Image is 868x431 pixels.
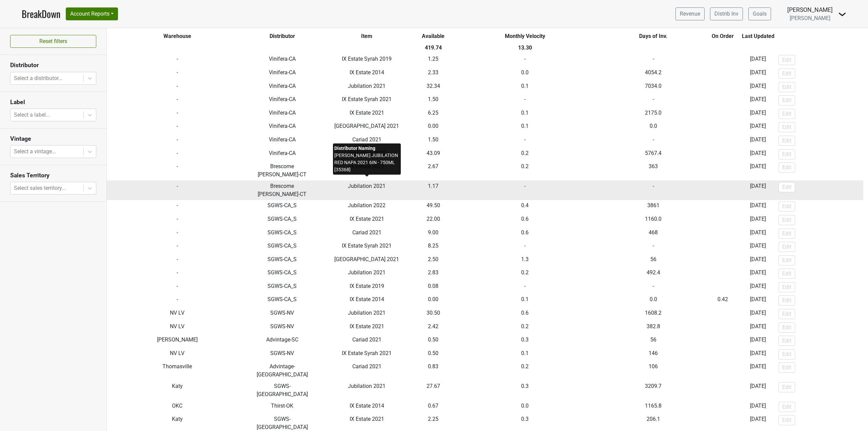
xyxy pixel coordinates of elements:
[600,380,706,400] td: 3209.7
[778,295,795,306] button: Edit
[107,294,248,308] td: -
[348,83,386,89] span: Jubilation 2021
[248,80,317,94] td: Vinifera-CA
[417,213,450,227] td: 22.00
[248,213,317,227] td: SGWS-CA_S
[706,180,739,200] td: -
[107,67,248,80] td: -
[600,107,706,121] td: 2175.0
[107,148,248,161] td: -
[248,307,317,321] td: SGWS-NV
[417,380,450,400] td: 27.67
[450,334,600,348] td: 0.3
[706,400,739,414] td: 8
[417,121,450,134] td: 0.00
[248,334,317,348] td: Advintage-SC
[417,31,450,42] th: Available: activate to sort column ascending
[706,280,739,294] td: -
[778,363,795,373] button: Edit
[706,227,739,240] td: -
[450,67,600,80] td: 0.0
[450,400,600,414] td: 0.0
[739,67,777,80] td: [DATE]
[10,135,96,142] h3: Vintage
[600,31,706,42] th: Days of Inv.: activate to sort column ascending
[248,254,317,267] td: SGWS-CA_S
[600,361,706,381] td: 106
[450,280,600,294] td: -
[450,42,600,54] th: 13.30
[107,254,248,267] td: -
[248,400,317,414] td: Thirst-OK
[739,254,777,267] td: [DATE]
[342,56,392,62] span: IX Estate Syrah 2019
[778,136,795,146] button: Edit
[107,213,248,227] td: -
[450,240,600,254] td: -
[450,31,600,42] th: Monthly Velocity: activate to sort column ascending
[778,215,795,225] button: Edit
[450,227,600,240] td: 0.6
[248,200,317,214] td: SGWS-CA_S
[107,121,248,134] td: -
[778,68,795,79] button: Edit
[450,321,600,334] td: 0.2
[600,400,706,414] td: 1165.8
[450,348,600,361] td: 0.1
[248,161,317,180] td: Brescome [PERSON_NAME]-CT
[417,227,450,240] td: 9.00
[348,269,386,276] span: Jubilation 2021
[350,110,384,116] span: IX Estate 2021
[107,348,248,361] td: NV LV
[248,54,317,67] td: Vinifera-CA
[706,148,739,161] td: -
[450,161,600,180] td: 0.2
[107,227,248,240] td: -
[739,321,777,334] td: [DATE]
[334,145,399,152] div: Distributor Naming
[348,383,386,389] span: Jubilation 2021
[107,334,248,348] td: [PERSON_NAME]
[417,161,450,180] td: 2.67
[600,267,706,280] td: 492.4
[248,240,317,254] td: SGWS-CA_S
[417,400,450,414] td: 0.67
[600,213,706,227] td: 1160.0
[706,240,739,254] td: -
[342,96,392,102] span: IX Estate Syrah 2021
[248,107,317,121] td: Vinifera-CA
[417,254,450,267] td: 2.50
[317,31,417,42] th: Item: activate to sort column ascending
[600,94,706,107] td: -
[107,321,248,334] td: NV LV
[600,227,706,240] td: 468
[248,94,317,107] td: Vinifera-CA
[710,7,743,20] a: Distrib Inv
[450,267,600,280] td: 0.2
[706,307,739,321] td: -
[350,69,384,76] span: IX Estate 2014
[739,200,777,214] td: [DATE]
[10,62,96,69] h3: Distributor
[675,7,705,20] a: Revenue
[600,134,706,148] td: -
[706,267,739,280] td: -
[600,67,706,80] td: 4054.2
[739,161,777,180] td: [DATE]
[739,240,777,254] td: [DATE]
[417,107,450,121] td: 6.25
[706,254,739,267] td: -
[107,180,248,200] td: -
[348,310,386,316] span: Jubilation 2021
[600,180,706,200] td: -
[778,242,795,252] button: Edit
[10,99,96,106] h3: Label
[417,321,450,334] td: 2.42
[248,280,317,294] td: SGWS-CA_S
[739,148,777,161] td: [DATE]
[600,348,706,361] td: 146
[417,280,450,294] td: 0.08
[417,134,450,148] td: 1.50
[600,121,706,134] td: 0.0
[248,121,317,134] td: Vinifera-CA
